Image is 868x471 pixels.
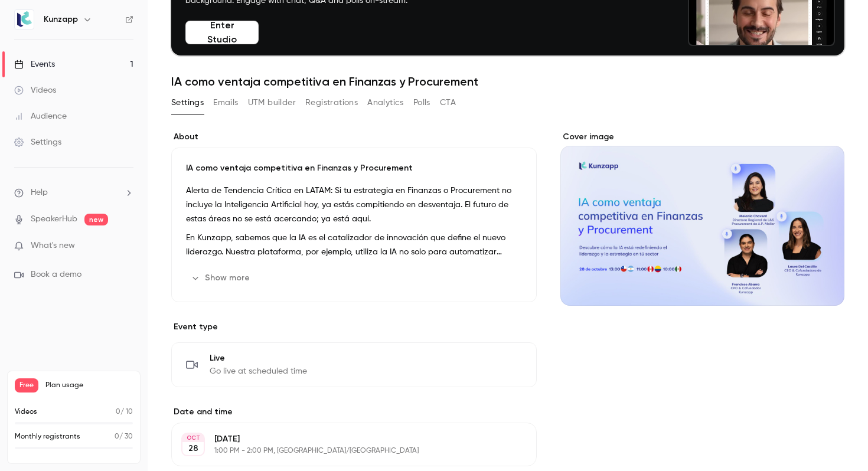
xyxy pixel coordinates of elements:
[182,434,204,442] div: OCT
[14,110,67,122] div: Audience
[15,407,37,417] p: Videos
[171,321,537,333] p: Event type
[31,187,48,199] span: Help
[15,10,34,29] img: Kunzapp
[210,352,307,364] span: Live
[213,93,238,112] button: Emails
[186,231,522,259] p: En Kunzapp, sabemos que la IA es el catalizador de innovación que define el nuevo liderazgo. Nues...
[116,407,133,417] p: / 10
[440,93,456,112] button: CTA
[186,162,522,174] p: IA como ventaja competitiva en Finanzas y Procurement
[14,84,56,96] div: Videos
[31,213,77,225] a: SpeakerHub
[560,131,844,143] label: Cover image
[31,240,75,252] span: What's new
[188,443,198,454] p: 28
[186,184,522,226] p: Alerta de Tendencia Crítica en LATAM: Si tu estrategia en Finanzas o Procurement no incluye la In...
[116,408,120,416] span: 0
[214,446,474,456] p: 1:00 PM - 2:00 PM, [GEOGRAPHIC_DATA]/[GEOGRAPHIC_DATA]
[413,93,430,112] button: Polls
[15,378,38,392] span: Free
[248,93,296,112] button: UTM builder
[45,381,133,390] span: Plan usage
[171,74,844,89] h1: IA como ventaja competitiva en Finanzas y Procurement
[84,214,108,225] span: new
[115,433,119,440] span: 0
[305,93,358,112] button: Registrations
[14,58,55,70] div: Events
[367,93,404,112] button: Analytics
[14,136,61,148] div: Settings
[171,131,537,143] label: About
[115,431,133,442] p: / 30
[185,21,259,44] button: Enter Studio
[186,269,257,287] button: Show more
[31,269,81,281] span: Book a demo
[214,433,474,445] p: [DATE]
[171,406,537,418] label: Date and time
[14,187,133,199] li: help-dropdown-opener
[15,431,80,442] p: Monthly registrants
[171,93,204,112] button: Settings
[210,365,307,377] span: Go live at scheduled time
[44,14,78,25] h6: Kunzapp
[560,131,844,306] section: Cover image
